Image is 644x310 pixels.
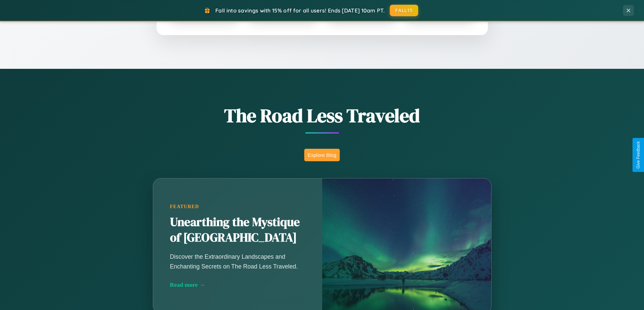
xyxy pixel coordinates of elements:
span: Fall into savings with 15% off for all users! Ends [DATE] 10am PT. [215,7,385,14]
div: Featured [170,204,305,209]
div: Read more → [170,281,305,288]
button: Explore Blog [304,149,340,161]
h1: The Road Less Traveled [119,103,525,129]
div: Give Feedback [636,141,641,169]
h2: Unearthing the Mystique of [GEOGRAPHIC_DATA] [170,215,305,246]
button: FALL15 [390,5,418,16]
p: Discover the Extraordinary Landscapes and Enchanting Secrets on The Road Less Traveled. [170,252,305,271]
